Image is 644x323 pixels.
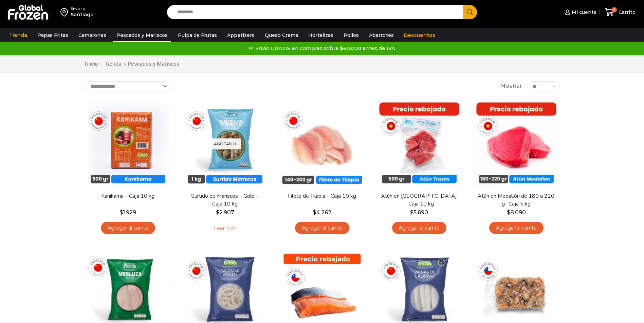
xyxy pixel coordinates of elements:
[224,29,258,42] a: Appetizers
[209,138,241,149] p: Agotado
[101,222,155,234] a: Agregar al carrito: “Kanikama – Caja 10 kg”
[617,9,636,16] span: Carrito
[463,5,477,19] button: Search button
[119,209,123,216] span: $
[380,192,458,208] a: Atún en [GEOGRAPHIC_DATA] – Caja 10 kg
[283,192,361,200] a: Filete de Tilapia – Caja 10 kg
[366,29,397,42] a: Abarrotes
[85,60,98,68] a: Inicio
[75,29,110,42] a: Camarones
[507,209,526,216] bdi: 8.090
[410,209,428,216] bdi: 5.690
[216,209,234,216] bdi: 2.907
[603,4,637,20] a: 6 Carrito
[6,29,31,42] a: Tienda
[261,29,301,42] a: Queso Crema
[507,209,510,216] span: $
[174,29,220,42] a: Pulpa de Frutas
[89,192,167,200] a: Kanikama – Caja 10 kg
[71,6,94,11] div: Enviar a
[128,61,179,67] h1: Pescados y Mariscos
[500,82,522,90] span: Mostrar
[313,209,316,216] span: $
[392,222,446,234] a: Agregar al carrito: “Atún en Trozos - Caja 10 kg”
[113,29,171,42] a: Pescados y Mariscos
[216,209,219,216] span: $
[477,192,555,208] a: Atún en Medallón de 180 a 220 g- Caja 5 kg
[401,29,439,42] a: Descuentos
[340,29,362,42] a: Pollos
[611,7,617,13] span: 6
[119,209,136,216] bdi: 1.929
[305,29,337,42] a: Hortalizas
[295,222,349,234] a: Agregar al carrito: “Filete de Tilapia - Caja 10 kg”
[85,60,179,68] nav: Breadcrumb
[203,222,246,236] a: Leé más sobre “Surtido de Mariscos - Gold - Caja 10 kg”
[489,222,544,234] a: Agregar al carrito: “Atún en Medallón de 180 a 220 g- Caja 5 kg”
[570,9,596,16] span: Mi cuenta
[60,6,71,18] img: address-field-icon.svg
[186,192,264,208] a: Surtido de Mariscos – Gold – Caja 10 kg
[104,60,122,68] a: Tienda
[71,11,94,18] div: Santiago
[410,209,413,216] span: $
[563,5,596,19] a: Mi cuenta
[85,81,171,91] select: Pedido de la tienda
[34,29,72,42] a: Papas Fritas
[313,209,331,216] bdi: 4.262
